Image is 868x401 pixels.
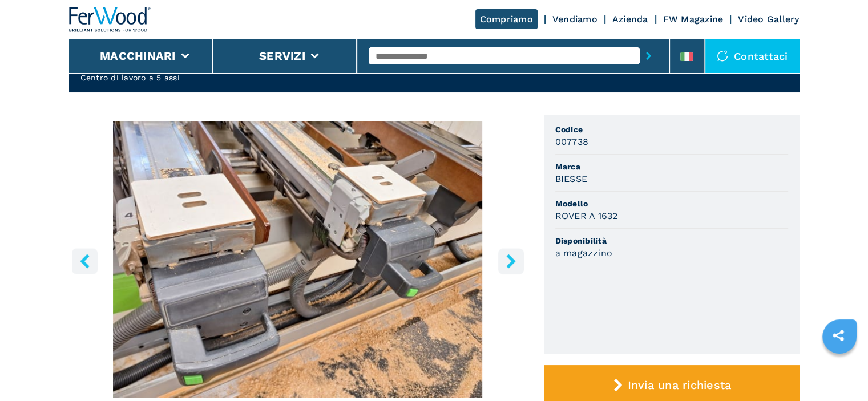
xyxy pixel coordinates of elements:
[69,121,527,398] img: Centro di lavoro a 5 assi BIESSE ROVER A 1632
[555,124,788,135] span: Codice
[717,50,728,62] img: Contattaci
[555,161,788,172] span: Marca
[555,246,613,260] h3: a magazzino
[738,14,799,25] a: Video Gallery
[555,172,588,185] h3: BIESSE
[475,9,538,29] a: Compriamo
[819,350,859,392] iframe: Chat
[612,14,648,25] a: Azienda
[552,14,597,25] a: Vendiamo
[498,248,524,274] button: right-button
[555,235,788,246] span: Disponibilità
[100,49,176,63] button: Macchinari
[80,72,252,83] h2: Centro di lavoro a 5 assi
[555,198,788,209] span: Modello
[663,14,724,25] a: FW Magazine
[705,39,800,73] div: Contattaci
[555,209,618,222] h3: ROVER A 1632
[259,49,305,63] button: Servizi
[72,248,98,274] button: left-button
[640,43,657,69] button: submit-button
[69,7,151,32] img: Ferwood
[627,378,731,392] span: Invia una richiesta
[824,321,853,350] a: sharethis
[69,121,527,398] div: Go to Slide 3
[555,135,589,148] h3: 007738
